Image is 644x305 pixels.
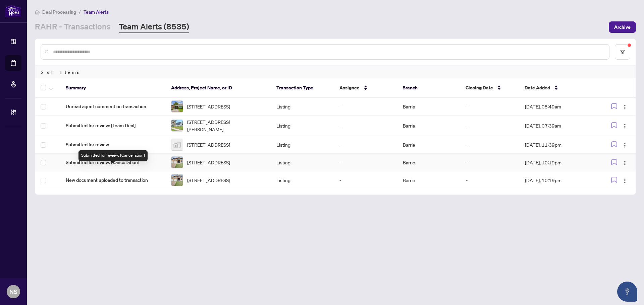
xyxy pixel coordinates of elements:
[461,136,520,154] td: -
[171,120,183,131] img: thumbnail-img
[334,78,397,98] th: Assignee
[35,21,111,33] a: RAHR - Transactions
[461,154,520,171] td: -
[171,101,183,112] img: thumbnail-img
[271,154,334,171] td: Listing
[271,98,334,116] td: Listing
[615,44,630,60] button: filter
[622,104,628,110] img: Logo
[187,118,266,133] span: [STREET_ADDRESS][PERSON_NAME]
[519,78,595,98] th: Date Added
[397,98,461,116] td: Barrie
[614,22,631,32] span: Archive
[334,116,397,136] td: -
[271,116,334,136] td: Listing
[620,50,625,54] span: filter
[334,98,397,116] td: -
[271,136,334,154] td: Listing
[525,84,550,91] span: Date Added
[271,78,334,98] th: Transaction Type
[622,178,628,183] img: Logo
[187,176,230,184] span: [STREET_ADDRESS]
[520,154,595,171] td: [DATE], 10:19pm
[520,116,595,136] td: [DATE], 07:39am
[397,116,461,136] td: Barrie
[609,21,636,33] button: Archive
[461,98,520,116] td: -
[171,157,183,168] img: thumbnail-img
[520,98,595,116] td: [DATE], 08:49am
[620,157,630,168] button: Logo
[84,9,109,15] span: Team Alerts
[466,84,493,91] span: Closing Date
[617,282,637,302] button: Open asap
[461,171,520,189] td: -
[460,78,519,98] th: Closing Date
[66,122,160,129] span: Submitted for review: [Team Deal]
[620,101,630,112] button: Logo
[35,10,40,14] span: home
[187,103,230,110] span: [STREET_ADDRESS]
[66,141,160,148] span: Submitted for review
[397,136,461,154] td: Barrie
[334,154,397,171] td: -
[520,171,595,189] td: [DATE], 10:19pm
[171,174,183,186] img: thumbnail-img
[620,139,630,150] button: Logo
[397,78,460,98] th: Branch
[42,9,76,15] span: Deal Processing
[79,8,81,16] li: /
[66,159,160,166] span: Submitted for review: [Cancellation]
[171,139,183,150] img: thumbnail-img
[339,84,360,91] span: Assignee
[620,175,630,185] button: Logo
[461,116,520,136] td: -
[334,136,397,154] td: -
[119,21,189,33] a: Team Alerts (8535)
[166,78,271,98] th: Address, Project Name, or ID
[622,160,628,166] img: Logo
[5,5,21,17] img: logo
[66,176,160,184] span: New document uploaded to transaction
[622,124,628,129] img: Logo
[66,103,160,110] span: Unread agent comment on transaction
[520,136,595,154] td: [DATE], 11:39pm
[60,78,166,98] th: Summary
[78,150,148,161] div: Submitted for review: [Cancellation]
[9,287,17,296] span: NS
[334,171,397,189] td: -
[622,143,628,148] img: Logo
[620,120,630,131] button: Logo
[35,66,636,78] div: 5 of Items
[397,171,461,189] td: Barrie
[271,171,334,189] td: Listing
[187,141,230,148] span: [STREET_ADDRESS]
[397,154,461,171] td: Barrie
[187,159,230,166] span: [STREET_ADDRESS]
